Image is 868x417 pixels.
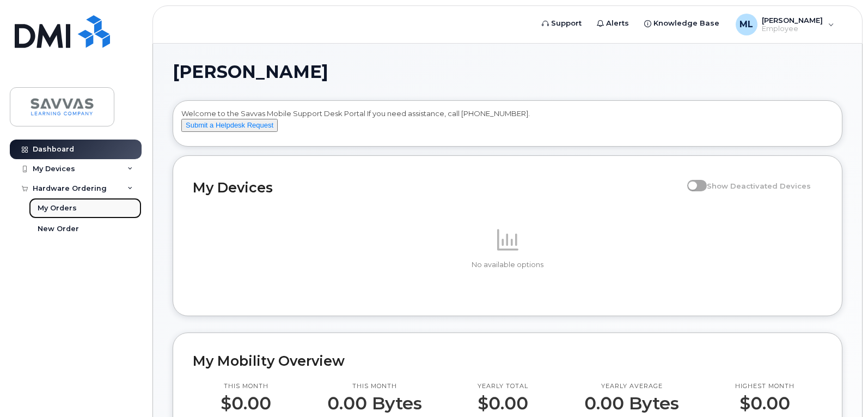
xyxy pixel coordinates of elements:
a: Submit a Helpdesk Request [181,120,278,129]
h2: My Mobility Overview [193,353,822,369]
span: Show Deactivated Devices [707,182,811,190]
p: Yearly average [584,382,679,391]
input: Show Deactivated Devices [687,176,696,184]
p: This month [221,382,271,391]
p: $0.00 [478,394,528,413]
p: 0.00 Bytes [327,394,422,413]
h2: My Devices [193,179,682,196]
p: This month [327,382,422,391]
p: Yearly total [478,382,528,391]
div: Welcome to the Savvas Mobile Support Desk Portal If you need assistance, call [PHONE_NUMBER]. [181,108,834,142]
button: Submit a Helpdesk Request [181,119,278,132]
p: $0.00 [221,394,271,413]
p: Highest month [735,382,794,391]
p: No available options [193,260,822,270]
span: [PERSON_NAME] [173,64,328,80]
p: 0.00 Bytes [584,394,679,413]
p: $0.00 [735,394,794,413]
iframe: Messenger Launcher [821,370,860,409]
